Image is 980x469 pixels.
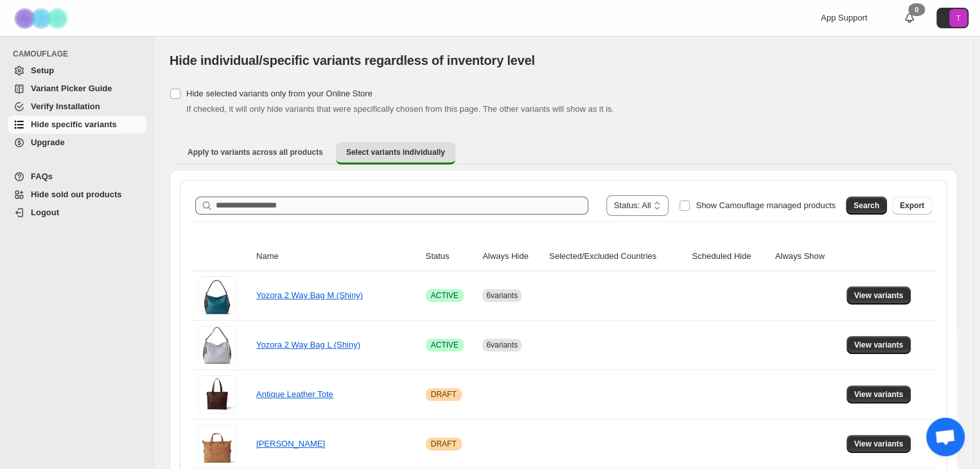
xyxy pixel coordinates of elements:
button: Select variants individually [336,142,455,164]
button: Apply to variants across all products [177,142,333,163]
span: Variant Picker Guide [31,84,112,93]
span: View variants [854,290,904,301]
button: Export [892,197,932,215]
span: Verify Installation [31,102,100,111]
span: DRAFT [431,389,457,400]
span: Setup [31,66,54,75]
span: Hide sold out products [31,190,122,199]
span: Avatar with initials T [949,9,967,27]
img: Zadan Tote [198,425,236,463]
a: Hide specific variants [8,116,146,134]
th: Always Hide [478,242,545,271]
div: 0 [908,3,925,16]
span: CAMOUFLAGE [13,49,148,59]
span: If checked, it will only hide variants that were specifically chosen from this page. The other va... [186,104,614,114]
a: [PERSON_NAME] [256,439,325,448]
a: Upgrade [8,134,146,152]
span: View variants [854,389,904,400]
span: Select variants individually [346,147,445,157]
button: View variants [846,435,911,453]
span: Hide specific variants [31,119,117,129]
span: 6 variants [486,341,518,350]
a: Setup [8,62,146,80]
a: Antique Leather Tote [256,389,333,399]
th: Scheduled Hide [688,242,771,271]
span: Show Camouflage managed products [696,200,836,210]
th: Status [422,242,479,271]
img: Antique Leather Tote [198,375,236,414]
span: ACTIVE [431,290,459,301]
a: Variant Picker Guide [8,80,146,98]
span: Apply to variants across all products [188,147,323,157]
a: 0 [903,12,916,24]
span: Search [853,200,879,211]
text: T [956,14,961,22]
a: Yozora 2 Way Bag M (Shiny) [256,290,363,300]
span: Hide individual/specific variants regardless of inventory level [170,53,535,67]
img: Yozora 2 Way Bag M (Shiny) [198,276,236,315]
button: Avatar with initials T [936,8,968,28]
button: Search [846,197,887,215]
span: ACTIVE [431,340,459,350]
a: Yozora 2 Way Bag L (Shiny) [256,340,360,350]
a: FAQs [8,168,146,186]
span: FAQs [31,172,53,181]
button: View variants [846,287,911,305]
a: Verify Installation [8,98,146,116]
a: Hide sold out products [8,186,146,204]
span: View variants [854,340,904,350]
span: 6 variants [486,291,518,300]
a: Logout [8,204,146,222]
span: App Support [821,13,867,22]
span: Hide selected variants only from your Online Store [186,89,372,98]
th: Selected/Excluded Countries [545,242,688,271]
th: Name [252,242,422,271]
img: Yozora 2 Way Bag L (Shiny) [198,326,236,364]
span: Export [900,200,924,211]
span: Upgrade [31,137,65,147]
button: View variants [846,385,911,403]
button: View variants [846,336,911,354]
a: Open chat [926,418,965,456]
span: DRAFT [431,439,457,449]
span: View variants [854,439,904,449]
span: Logout [31,208,59,217]
img: Camouflage [10,1,74,36]
th: Always Show [771,242,843,271]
